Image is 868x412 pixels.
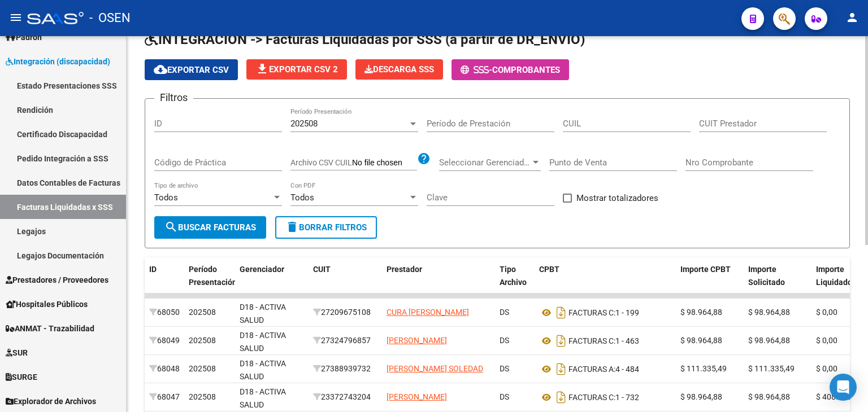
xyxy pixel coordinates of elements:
span: [PERSON_NAME] SOLEDAD [387,364,483,373]
div: 1 - 463 [539,332,671,350]
span: $ 111.335,49 [680,364,727,373]
span: $ 98.964,88 [680,336,722,345]
mat-icon: menu [9,11,23,24]
span: Exportar CSV [154,65,229,75]
span: [PERSON_NAME] [387,336,447,345]
span: 202508 [189,336,216,345]
datatable-header-cell: Gerenciador [235,257,309,307]
span: ID [149,265,157,274]
span: Todos [154,192,178,203]
input: Archivo CSV CUIL [352,158,417,168]
div: 68047 [149,391,180,404]
div: 1 - 732 [539,388,671,406]
span: D18 - ACTIVA SALUD [240,303,286,325]
span: Borrar Filtros [285,222,367,233]
button: Descarga SSS [355,59,443,80]
i: Descargar documento [554,304,568,322]
span: Prestadores / Proveedores [6,274,108,286]
mat-icon: help [417,152,431,165]
button: -Comprobantes [452,59,569,80]
button: Buscar Facturas [154,216,266,239]
mat-icon: delete [285,220,299,234]
span: Comprobantes [492,65,560,75]
datatable-header-cell: Período Presentación [184,257,235,307]
span: CPBT [539,265,559,274]
span: Mostrar totalizadores [576,191,658,205]
datatable-header-cell: Importe CPBT [676,257,744,307]
span: ANMAT - Trazabilidad [6,322,94,335]
div: 27209675108 [313,306,377,319]
mat-icon: file_download [255,62,269,76]
span: $ 0,00 [816,364,837,373]
span: $ 98.964,88 [748,336,790,345]
div: 27324796857 [313,334,377,347]
div: 68048 [149,362,180,375]
button: Borrar Filtros [275,216,377,239]
span: Período Presentación [189,265,237,287]
span: Importe Liquidado [816,265,852,287]
span: INTEGRACION -> Facturas Liquidadas por SSS (a partir de DR_ENVIO) [145,32,585,47]
span: Tipo Archivo [500,265,527,287]
span: - [461,65,492,75]
span: Buscar Facturas [164,222,256,233]
span: 202508 [290,119,318,129]
span: [PERSON_NAME] [387,392,447,401]
span: FACTURAS C: [568,393,615,402]
span: D18 - ACTIVA SALUD [240,359,286,381]
datatable-header-cell: Tipo Archivo [495,257,535,307]
span: Importe Solicitado [748,265,785,287]
div: 1 - 199 [539,304,671,322]
span: $ 98.964,88 [680,308,722,317]
span: SUR [6,347,28,359]
span: Gerenciador [240,265,284,274]
datatable-header-cell: CPBT [535,257,676,307]
span: CURA [PERSON_NAME] [387,308,469,317]
span: DS [500,308,509,317]
button: Exportar CSV 2 [246,59,347,80]
datatable-header-cell: ID [145,257,184,307]
span: Exportar CSV 2 [255,64,338,74]
span: $ 0,00 [816,336,837,345]
span: SURGE [6,371,37,383]
span: Descarga SSS [364,64,434,74]
span: DS [500,336,509,345]
span: D18 - ACTIVA SALUD [240,387,286,409]
mat-icon: cloud_download [154,63,167,76]
i: Descargar documento [554,332,568,350]
mat-icon: person [845,11,859,24]
span: Archivo CSV CUIL [290,158,352,167]
mat-icon: search [164,220,178,234]
span: $ 408.230,13 [816,392,862,401]
i: Descargar documento [554,360,568,378]
div: 4 - 484 [539,360,671,378]
span: DS [500,392,509,401]
app-download-masive: Descarga masiva de comprobantes (adjuntos) [355,59,443,80]
datatable-header-cell: Importe Solicitado [744,257,811,307]
span: $ 98.964,88 [680,392,722,401]
div: 68050 [149,306,180,319]
span: Explorador de Archivos [6,395,96,407]
button: Exportar CSV [145,59,238,80]
span: $ 111.335,49 [748,364,795,373]
span: 202508 [189,392,216,401]
span: $ 0,00 [816,308,837,317]
h3: Filtros [154,90,193,106]
span: 202508 [189,308,216,317]
span: CUIT [313,265,331,274]
i: Descargar documento [554,388,568,406]
span: 202508 [189,364,216,373]
span: $ 98.964,88 [748,308,790,317]
span: FACTURAS C: [568,308,615,317]
span: FACTURAS C: [568,336,615,345]
span: DS [500,364,509,373]
span: $ 98.964,88 [748,392,790,401]
datatable-header-cell: Prestador [382,257,495,307]
span: D18 - ACTIVA SALUD [240,331,286,353]
div: 23372743204 [313,391,377,404]
span: Padrón [6,31,42,43]
span: FACTURAS A: [568,365,615,374]
span: Hospitales Públicos [6,298,88,310]
div: Open Intercom Messenger [830,374,857,401]
span: Seleccionar Gerenciador [439,157,531,168]
div: 68049 [149,334,180,347]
